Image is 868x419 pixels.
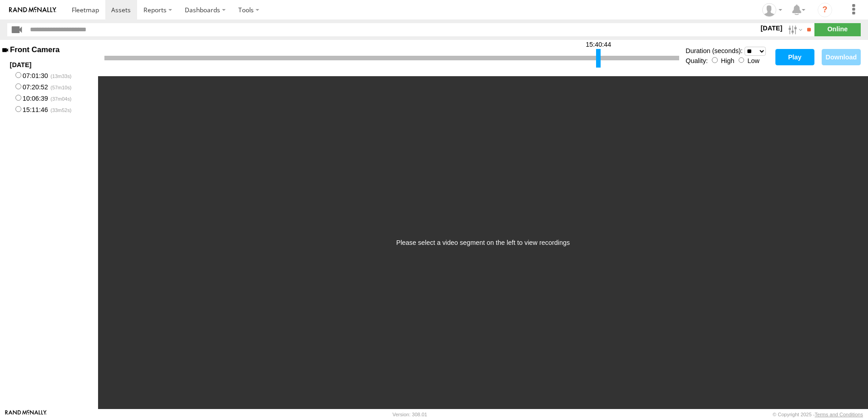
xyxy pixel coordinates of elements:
div: Please select a video segment on the left to view recordings [396,239,570,246]
label: Quality: [686,57,708,64]
div: 15:40:44 [586,41,611,53]
input: 07:01:30 [15,72,21,78]
div: © Copyright 2025 - [773,412,863,417]
input: 15:11:46 [15,106,21,112]
label: High [721,57,735,64]
input: 07:20:52 [15,83,21,89]
label: Search Filter Options [784,23,804,36]
a: Visit our Website [5,410,47,419]
div: Version: 308.01 [393,412,427,417]
i: ? [818,3,832,17]
label: Duration (seconds): [686,47,743,54]
button: Play [775,49,814,65]
label: Low [747,57,759,64]
input: 10:06:39 [15,95,21,101]
img: rand-logo.svg [9,7,56,13]
label: [DATE] [759,23,784,33]
a: Terms and Conditions [815,412,863,417]
div: Yerlin Castro [759,3,785,17]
